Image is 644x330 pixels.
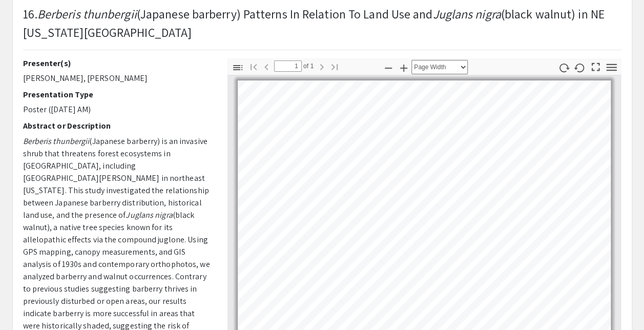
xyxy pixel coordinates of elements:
[23,90,212,99] h2: Presentation Type
[245,59,262,74] button: Go to First Page
[411,60,468,74] select: Zoom
[258,59,275,74] button: Previous Page
[274,60,302,72] input: Page
[302,60,314,72] span: of 1
[126,210,172,220] em: Juglans nigra
[432,6,501,22] em: Juglans nigra
[229,60,246,75] button: Toggle Sidebar
[23,5,621,42] p: 16. (Japanese barberry) Patterns In Relation To Land Use and (black walnut) in NE [US_STATE][GEOG...
[571,60,588,75] button: Rotate Counterclockwise
[555,60,572,75] button: Rotate Clockwise
[23,136,90,147] em: Berberis thunbergii
[395,60,412,75] button: Zoom In
[23,72,212,85] p: [PERSON_NAME], [PERSON_NAME]
[23,58,212,68] h2: Presenter(s)
[8,284,44,322] iframe: Chat
[23,104,212,116] p: Poster ([DATE] AM)
[326,59,343,74] button: Go to Last Page
[313,59,330,74] button: Next Page
[23,121,212,131] h2: Abstract or Description
[380,60,397,75] button: Zoom Out
[37,6,137,22] em: Berberis thunbergii
[603,60,620,75] button: Tools
[587,58,604,73] button: Switch to Presentation Mode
